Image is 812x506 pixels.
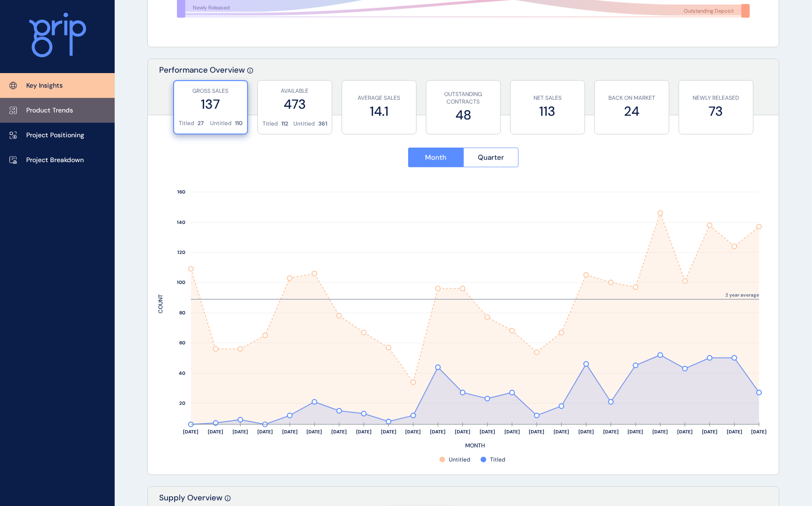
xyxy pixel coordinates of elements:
[257,429,273,435] text: [DATE]
[179,340,185,346] text: 60
[578,429,594,435] text: [DATE]
[198,119,204,127] p: 27
[515,94,580,102] p: NET SALES
[684,94,748,102] p: NEWLY RELEASED
[210,119,232,127] p: Untitled
[455,429,470,435] text: [DATE]
[463,148,519,167] button: Quarter
[677,429,693,435] text: [DATE]
[554,429,569,435] text: [DATE]
[208,429,223,435] text: [DATE]
[600,102,664,120] label: 24
[347,102,411,120] label: 14.1
[179,95,242,113] label: 137
[431,106,496,124] label: 48
[263,87,327,95] p: AVAILABLE
[505,429,520,435] text: [DATE]
[725,292,759,298] text: 2 year average
[431,90,496,106] p: OUTSTANDING CONTRACTS
[465,442,485,449] text: MONTH
[281,120,288,128] p: 112
[381,429,396,435] text: [DATE]
[183,429,199,435] text: [DATE]
[600,94,664,102] p: BACK ON MARKET
[26,131,84,140] p: Project Positioning
[179,401,185,407] text: 20
[480,429,495,435] text: [DATE]
[628,429,644,435] text: [DATE]
[157,294,164,313] text: COUNT
[478,153,504,162] span: Quarter
[179,119,194,127] p: Titled
[179,310,185,316] text: 80
[653,429,668,435] text: [DATE]
[356,429,372,435] text: [DATE]
[318,120,327,128] p: 361
[408,148,463,167] button: Month
[179,87,242,95] p: GROSS SALES
[307,429,322,435] text: [DATE]
[727,429,742,435] text: [DATE]
[529,429,545,435] text: [DATE]
[263,95,327,113] label: 473
[331,429,347,435] text: [DATE]
[347,94,411,102] p: AVERAGE SALES
[177,220,185,226] text: 140
[702,429,717,435] text: [DATE]
[282,429,298,435] text: [DATE]
[235,119,242,127] p: 110
[425,153,446,162] span: Month
[752,429,767,435] text: [DATE]
[159,65,245,115] p: Performance Overview
[177,250,185,256] text: 120
[26,156,84,165] p: Project Breakdown
[515,102,580,120] label: 113
[406,429,421,435] text: [DATE]
[263,120,278,128] p: Titled
[603,429,619,435] text: [DATE]
[26,106,73,115] p: Product Trends
[684,102,748,120] label: 73
[26,81,63,90] p: Key Insights
[293,120,315,128] p: Untitled
[233,429,248,435] text: [DATE]
[179,371,185,377] text: 40
[177,189,185,195] text: 160
[177,280,185,286] text: 100
[430,429,446,435] text: [DATE]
